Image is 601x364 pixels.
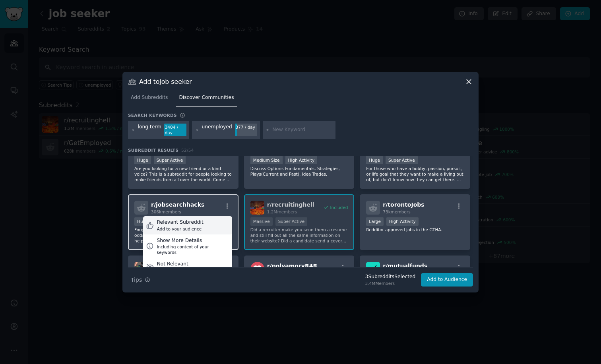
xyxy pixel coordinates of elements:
[366,166,464,182] p: For those who have a hobby, passion, pursuit, or life goal that they want to make a living out of...
[157,226,204,232] div: Add to your audience
[154,156,186,164] div: Super Active
[157,244,229,255] div: Including context of your keywords
[128,273,153,287] button: Tips
[386,156,418,164] div: Super Active
[202,124,232,136] div: unemployed
[128,147,178,153] span: Subreddit Results
[157,261,210,268] div: Not Relevant
[164,124,186,136] div: 3404 / day
[366,262,380,276] img: mutualfunds
[138,124,161,136] div: long term
[267,263,318,269] span: r/ polyamoryR4R
[366,156,383,164] div: Huge
[128,91,171,108] a: Add Subreddits
[285,156,318,164] div: High Activity
[157,237,229,244] div: Show More Details
[421,273,473,287] button: Add to Audience
[366,227,464,232] p: Redditor approved jobs in the GTHA.
[139,77,192,86] h3: Add to job seeker
[386,217,419,226] div: High Activity
[176,91,237,108] a: Discover Communities
[131,276,142,284] span: Tips
[128,112,177,118] h3: Search keywords
[383,209,410,214] span: 73k members
[383,263,427,269] span: r/ mutualfunds
[365,273,416,281] div: 3 Subreddit s Selected
[250,262,264,276] img: polyamoryR4R
[134,217,151,226] div: Huge
[272,126,333,134] input: New Keyword
[366,217,384,226] div: Large
[131,94,168,101] span: Add Subreddits
[383,201,424,208] span: r/ torontoJobs
[134,166,232,182] p: Are you looking for a new friend or a kind voice? This is a subreddit for people looking to make ...
[250,166,348,177] p: Discuss Options-Fundamentals, Strategies, Plays(Current and Past), Idea Trades.
[134,262,148,276] img: EverydayCarry_India
[151,209,181,214] span: 306k members
[179,94,234,101] span: Discover Communities
[134,227,232,244] p: Forget traditional job searching - improve your odds with good tips, tricks and tactics that help...
[250,156,283,164] div: Medium Size
[134,156,151,164] div: Huge
[235,124,257,131] div: 377 / day
[365,281,416,286] div: 3.4M Members
[157,219,204,226] div: Relevant Subreddit
[151,201,204,208] span: r/ jobsearchhacks
[181,148,194,153] span: 52 / 54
